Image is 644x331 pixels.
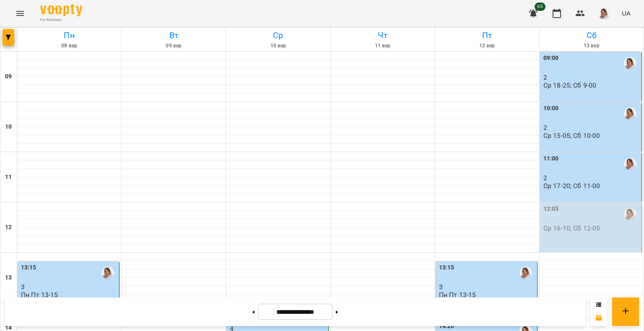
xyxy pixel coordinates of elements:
img: Мартинець Оксана Геннадіївна [624,158,636,170]
p: Ср 15-05; Сб 10-00 [543,132,600,139]
h6: Ср [227,29,329,42]
p: Ср 18-25; Сб 9-00 [543,82,597,89]
button: UA [618,5,634,21]
h6: 10 вер [227,42,329,50]
img: Мартинець Оксана Геннадіївна [101,266,114,279]
h6: 13 вер [541,42,642,50]
p: 2 [543,124,640,131]
h6: Вт [123,29,224,42]
h6: 09 [5,72,12,81]
h6: 13 [5,273,12,282]
img: d332a1c3318355be326c790ed3ba89f4.jpg [598,8,610,19]
h6: Пн [18,29,120,42]
label: 10:00 [543,104,559,113]
img: Мартинець Оксана Геннадіївна [624,107,636,120]
h6: 12 [5,223,12,232]
p: 2 [543,74,640,81]
label: 09:00 [543,54,559,63]
p: Пн Пт 13-15 [439,291,476,298]
p: Ср 17-20; Сб 11-00 [543,182,600,189]
h6: 10 [5,122,12,132]
img: Voopty Logo [40,4,82,16]
label: 13:15 [21,263,36,272]
h6: 11 вер [332,42,434,50]
img: Мартинець Оксана Геннадіївна [519,266,532,279]
h6: 12 вер [436,42,538,50]
p: Пн Пт 13-15 [21,291,58,298]
button: Menu [10,3,30,23]
p: 2 [543,174,640,181]
h6: 11 [5,173,12,182]
span: UA [622,9,631,18]
p: Ср 16-10; Сб 12-05 [543,225,600,232]
p: 3 [439,283,535,290]
label: 11:00 [543,154,559,163]
p: 3 [21,283,117,290]
span: For Business [40,17,82,23]
label: 12:05 [543,204,559,214]
h6: Сб [541,29,642,42]
img: Мартинець Оксана Геннадіївна [624,57,636,70]
span: 65 [535,3,545,11]
h6: Пт [436,29,538,42]
h6: 09 вер [123,42,224,50]
h6: Чт [332,29,434,42]
h6: 08 вер [18,42,120,50]
label: 13:15 [439,263,454,272]
img: Мартинець Оксана Геннадіївна [624,208,636,220]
